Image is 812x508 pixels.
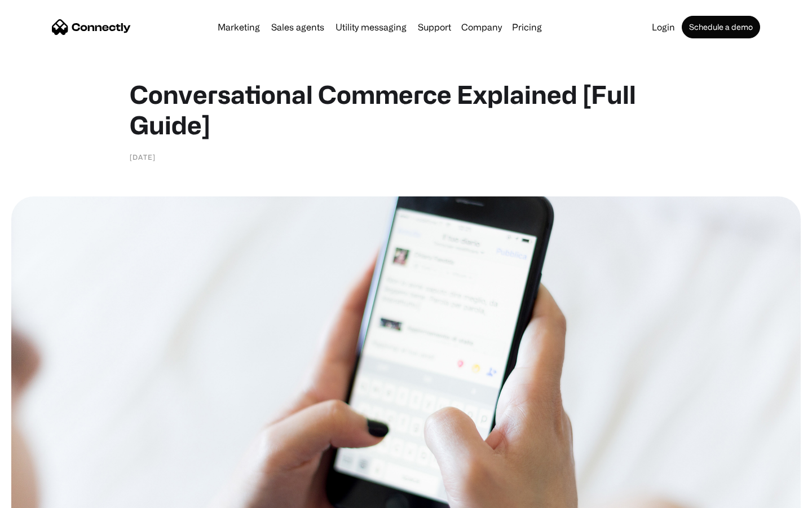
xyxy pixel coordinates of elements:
aside: Language selected: English [11,488,68,504]
a: Support [413,23,456,32]
h1: Conversational Commerce Explained [Full Guide] [130,79,682,140]
a: Sales agents [267,23,329,32]
a: Pricing [507,23,546,32]
a: Login [647,23,679,32]
ul: Language list [23,488,68,504]
a: Marketing [213,23,264,32]
div: Company [458,19,505,35]
div: [DATE] [130,151,156,163]
a: Utility messaging [331,23,411,32]
a: Schedule a demo [682,16,760,38]
div: Company [461,19,502,35]
a: home [52,19,131,36]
